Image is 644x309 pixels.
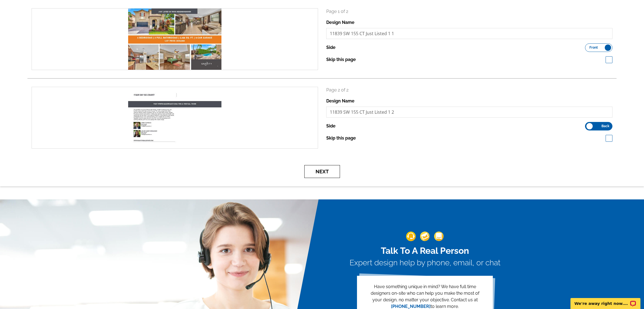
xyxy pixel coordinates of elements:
[601,125,609,127] span: Back
[567,292,644,309] iframe: LiveChat chat widget
[304,165,340,178] button: Next
[391,304,431,309] a: [PHONE_NUMBER]
[326,19,355,26] label: Design Name
[406,232,416,241] img: support-img-1.png
[326,44,336,51] label: Side
[589,46,598,49] span: Front
[326,56,356,63] label: Skip this page
[350,246,500,256] h2: Talk To A Real Person
[326,135,356,141] label: Skip this page
[326,8,613,15] p: Page 1 of 2
[326,107,613,118] input: File Name
[420,232,430,241] img: support-img-2.png
[326,98,355,104] label: Design Name
[434,232,444,241] img: support-img-3_1.png
[326,123,336,129] label: Side
[326,28,613,39] input: File Name
[350,258,500,268] h3: Expert design help by phone, email, or chat
[326,87,613,93] p: Page 2 of 2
